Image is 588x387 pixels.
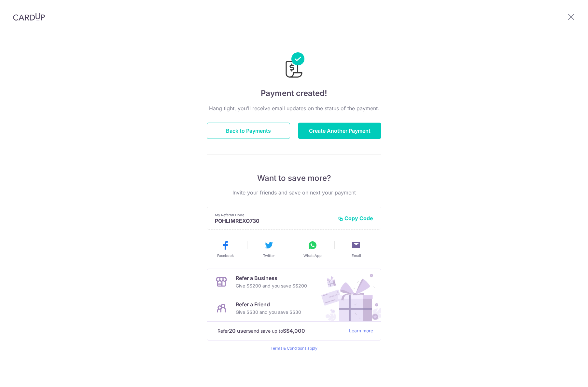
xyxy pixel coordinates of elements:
[263,253,275,258] span: Twitter
[337,240,375,258] button: Email
[283,327,305,335] strong: S$4,000
[217,253,234,258] span: Facebook
[298,123,381,139] button: Create Another Payment
[338,215,373,221] button: Copy Code
[217,327,344,335] p: Refer and save up to
[284,52,304,80] img: Payments
[293,240,332,258] button: WhatsApp
[315,269,381,321] img: Refer
[13,13,45,21] img: CardUp
[206,240,245,258] button: Facebook
[236,274,307,282] p: Refer a Business
[229,327,251,335] strong: 20 users
[271,346,317,351] a: Terms & Conditions apply
[215,212,333,218] p: My Referral Code
[352,253,361,258] span: Email
[236,282,307,290] p: Give S$200 and you save S$200
[207,189,381,196] p: Invite your friends and save on next your payment
[207,104,381,112] p: Hang tight, you’ll receive email updates on the status of the payment.
[349,327,373,335] a: Learn more
[236,308,301,316] p: Give S$30 and you save S$30
[236,300,301,308] p: Refer a Friend
[207,87,381,99] h4: Payment created!
[207,173,381,183] p: Want to save more?
[215,218,333,224] p: POHLIMREXO730
[207,123,290,139] button: Back to Payments
[303,253,322,258] span: WhatsApp
[250,240,288,258] button: Twitter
